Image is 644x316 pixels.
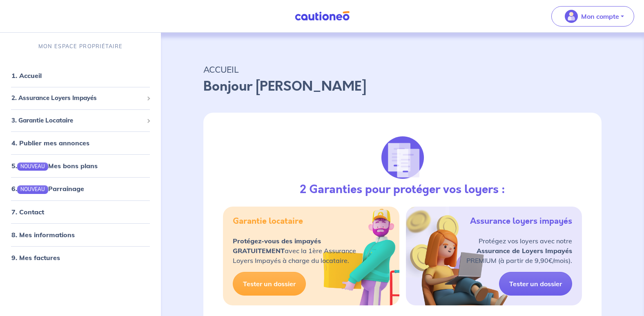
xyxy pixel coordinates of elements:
[477,247,572,255] strong: Assurance de Loyers Impayés
[3,249,158,266] div: 9. Mes factures
[203,77,602,96] p: Bonjour [PERSON_NAME]
[11,162,98,170] a: 5.NOUVEAUMes bons plans
[470,216,572,226] h5: Assurance loyers impayés
[11,71,42,80] a: 1. Accueil
[565,10,578,23] img: illu_account_valid_menu.svg
[11,139,89,147] a: 4. Publier mes annonces
[3,227,158,243] div: 8. Mes informations
[3,135,158,151] div: 4. Publier mes annonces
[3,204,158,220] div: 7. Contact
[233,236,356,265] p: avec la 1ère Assurance Loyers Impayés à charge du locataire.
[466,236,572,265] p: Protégez vos loyers avec notre PREMIUM (à partir de 9,90€/mois).
[233,216,303,226] h5: Garantie locataire
[11,116,143,125] span: 3. Garantie Locataire
[3,67,158,84] div: 1. Accueil
[11,254,60,262] a: 9. Mes factures
[11,208,44,216] a: 7. Contact
[11,231,75,239] a: 8. Mes informations
[3,90,158,106] div: 2. Assurance Loyers Impayés
[233,272,306,296] a: Tester un dossier
[203,62,602,77] p: ACCUEIL
[551,6,634,27] button: illu_account_valid_menu.svgMon compte
[581,11,619,21] p: Mon compte
[11,93,143,103] span: 2. Assurance Loyers Impayés
[233,237,321,255] strong: Protégez-vous des impayés GRATUITEMENT
[11,185,84,193] a: 6.NOUVEAUParrainage
[381,136,425,180] img: justif-loupe
[3,113,158,129] div: 3. Garantie Locataire
[300,183,505,197] h3: 2 Garanties pour protéger vos loyers :
[292,11,353,21] img: Cautioneo
[3,180,158,197] div: 6.NOUVEAUParrainage
[499,272,572,296] a: Tester un dossier
[38,42,123,50] p: MON ESPACE PROPRIÉTAIRE
[3,158,158,174] div: 5.NOUVEAUMes bons plans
